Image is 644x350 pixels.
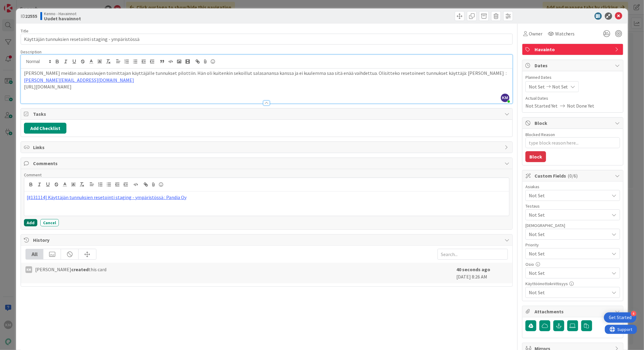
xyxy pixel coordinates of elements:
button: Add Checklist [24,123,66,134]
span: KM [501,94,509,102]
span: Not Set [529,211,609,218]
span: Not Set [529,269,609,277]
a: [#131114] Käyttäjän tunnuksien resetointi staging - ympäristössä : Pandia Oy [27,194,186,200]
span: Tasks [33,110,501,118]
button: Add [24,219,37,226]
div: Get Started [609,315,632,321]
span: Block [535,119,612,127]
div: [DEMOGRAPHIC_DATA] [525,223,620,228]
span: Owner [529,30,542,37]
span: Not Set [529,249,606,258]
input: Search... [438,249,508,260]
span: Custom Fields [535,172,612,179]
input: type card name here... [21,34,513,45]
div: [DATE] 8:26 AM [456,266,508,280]
span: Dates [535,62,612,69]
span: Not Started Yet [525,102,558,109]
span: Comments [33,160,501,167]
button: Cancel [40,219,59,226]
a: [PERSON_NAME][EMAIL_ADDRESS][DOMAIN_NAME] [24,77,134,83]
span: Not Done Yet [567,102,595,109]
span: Attachments [535,308,612,315]
b: Uudet havainnot [44,16,81,21]
span: [PERSON_NAME] this card [35,266,106,273]
span: Links [33,144,501,151]
span: Actual Dates [525,95,620,102]
div: Asiakas [525,185,620,189]
span: Not Set [529,83,545,90]
span: ( 0/6 ) [568,173,578,179]
div: Open Get Started checklist, remaining modules: 4 [604,312,636,323]
span: Comment [24,172,42,178]
span: Not Set [529,231,609,238]
span: Watchers [555,30,575,37]
div: Testaus [525,204,620,208]
b: 40 seconds ago [456,266,490,272]
div: Osio [525,262,620,266]
span: Planned Dates [525,74,620,81]
span: ID [21,12,37,20]
b: created [71,266,89,272]
div: 4 [631,311,636,316]
label: Blocked Reason [525,132,555,137]
div: All [26,249,43,259]
label: Title [21,28,29,34]
span: Support [13,1,28,8]
span: Havainto [535,46,612,53]
div: Priority [525,243,620,247]
p: [URL][DOMAIN_NAME] [24,83,509,90]
b: 22555 [25,13,37,19]
span: Not Set [529,289,609,296]
div: KM [25,266,32,273]
span: Kenno - Havainnot [44,11,81,16]
span: Not Set [529,192,609,199]
button: Block [525,151,546,162]
span: Description [21,49,42,55]
span: Not Set [552,83,568,90]
div: Käyttöönottokriittisyys [525,282,620,286]
span: History [33,236,501,244]
p: [PERSON_NAME] meidän asukassivujen toimittajan käyttäjälle tunnukset pilottiin. Hän oli kuitenkin... [24,70,509,83]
